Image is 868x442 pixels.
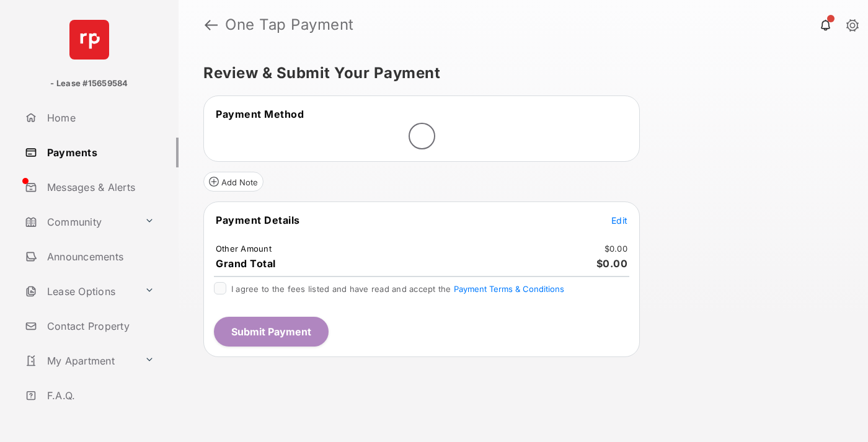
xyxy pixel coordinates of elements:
span: Payment Details [216,214,300,226]
h5: Review & Submit Your Payment [203,66,833,81]
a: Community [20,207,139,237]
button: I agree to the fees listed and have read and accept the [454,284,564,294]
span: Payment Method [216,108,304,120]
a: F.A.Q. [20,381,179,410]
a: Messages & Alerts [20,172,179,202]
button: Add Note [203,172,263,192]
a: Home [20,103,179,133]
a: My Apartment [20,346,139,376]
span: Edit [611,215,627,226]
img: svg+xml;base64,PHN2ZyB4bWxucz0iaHR0cDovL3d3dy53My5vcmcvMjAwMC9zdmciIHdpZHRoPSI2NCIgaGVpZ2h0PSI2NC... [69,20,109,60]
td: Other Amount [215,243,272,254]
a: Announcements [20,242,179,272]
span: I agree to the fees listed and have read and accept the [231,284,564,294]
button: Edit [611,214,627,226]
span: Grand Total [216,257,276,270]
a: Contact Property [20,311,179,341]
p: - Lease #15659584 [50,77,128,90]
button: Submit Payment [214,317,329,347]
span: $0.00 [596,257,628,270]
a: Payments [20,138,179,167]
td: $0.00 [604,243,628,254]
strong: One Tap Payment [225,17,354,32]
a: Lease Options [20,276,139,306]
